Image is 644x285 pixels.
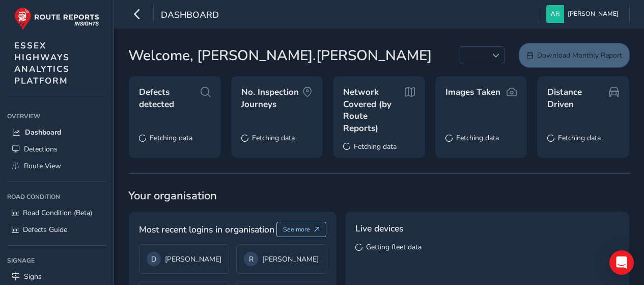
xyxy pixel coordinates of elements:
[7,268,106,285] a: Signs
[546,5,622,23] button: [PERSON_NAME]
[7,109,106,124] div: Overview
[343,86,405,135] span: Network Covered (by Route Reports)
[14,40,70,87] span: ESSEX HIGHWAYS ANALYTICS PLATFORM
[25,127,61,137] span: Dashboard
[283,225,310,234] span: See more
[14,7,99,30] img: rr logo
[7,158,106,174] a: Route View
[276,222,327,237] button: See more
[24,161,61,171] span: Route View
[7,204,106,221] a: Road Condition (Beta)
[139,86,201,110] span: Defects detected
[24,144,58,154] span: Detections
[23,225,67,235] span: Defects Guide
[7,141,106,158] a: Detections
[139,223,274,236] span: Most recent logins in organisation
[558,133,601,143] span: Fetching data
[147,252,221,266] div: [PERSON_NAME]
[355,222,403,235] span: Live devices
[366,242,422,252] span: Getting fleet data
[7,253,106,268] div: Signage
[568,5,619,23] span: [PERSON_NAME]
[161,9,219,23] span: Dashboard
[354,142,397,151] span: Fetching data
[7,221,106,238] a: Defects Guide
[252,133,295,143] span: Fetching data
[128,188,630,203] span: Your organisation
[24,272,42,281] span: Signs
[249,254,254,264] span: R
[150,133,192,143] span: Fetching data
[244,252,319,266] div: [PERSON_NAME]
[456,133,499,143] span: Fetching data
[546,5,564,23] img: diamond-layout
[609,250,634,275] div: Open Intercom Messenger
[547,86,609,110] span: Distance Driven
[241,86,303,110] span: No. Inspection Journeys
[23,208,92,218] span: Road Condition (Beta)
[128,45,432,66] span: Welcome, [PERSON_NAME].[PERSON_NAME]
[445,86,500,98] span: Images Taken
[151,254,156,264] span: D
[7,189,106,204] div: Road Condition
[7,124,106,141] a: Dashboard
